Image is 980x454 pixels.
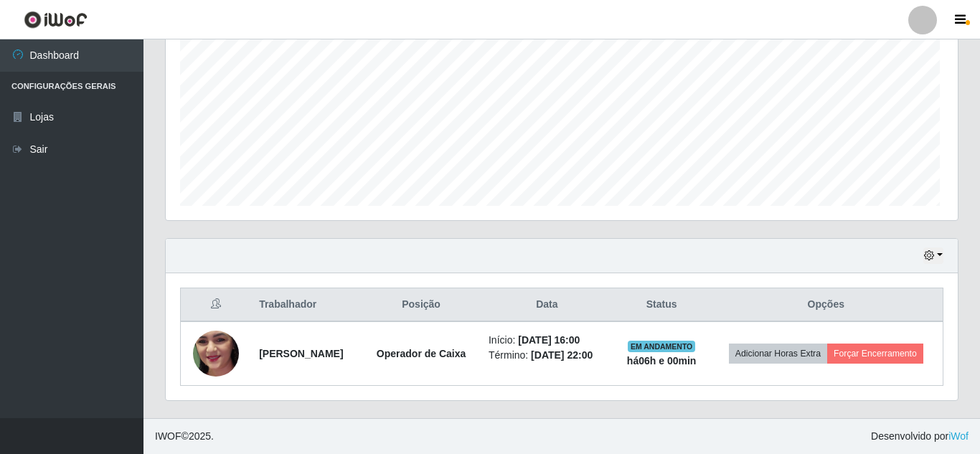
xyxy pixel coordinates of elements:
[531,349,593,361] time: [DATE] 22:00
[948,430,969,442] a: iWof
[259,348,343,359] strong: [PERSON_NAME]
[155,430,182,442] span: IWOF
[377,348,466,359] strong: Operador de Caixa
[518,334,580,346] time: [DATE] 16:00
[827,344,923,364] button: Forçar Encerramento
[627,355,697,366] strong: há 06 h e 00 min
[489,333,606,348] li: Início:
[193,303,239,405] img: 1754158372592.jpeg
[871,429,969,444] span: Desenvolvido por
[710,288,943,322] th: Opções
[24,11,88,29] img: CoreUI Logo
[155,429,214,444] span: © 2025 .
[489,348,606,363] li: Término:
[628,341,696,352] span: EM ANDAMENTO
[480,288,614,322] th: Data
[250,288,362,322] th: Trabalhador
[729,344,827,364] button: Adicionar Horas Extra
[362,288,480,322] th: Posição
[614,288,710,322] th: Status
